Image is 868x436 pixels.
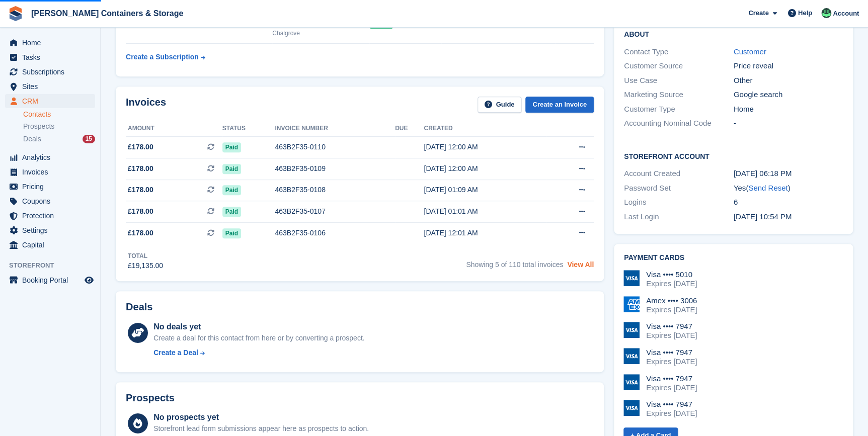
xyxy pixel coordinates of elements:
img: Amex Logo [623,296,640,312]
div: Total [128,251,163,260]
div: No deals yet [153,321,364,333]
h2: Prospects [126,392,175,404]
span: ( ) [746,184,790,192]
a: menu [5,150,95,164]
span: £178.00 [128,185,153,195]
span: Paid [222,207,241,217]
h2: Deals [126,301,152,313]
div: Accounting Nominal Code [624,118,734,129]
div: £19,135.00 [128,260,163,271]
span: £178.00 [128,228,153,238]
span: Paid [222,185,241,195]
div: 463B2F35-0108 [275,185,395,195]
div: No prospects yet [153,411,369,423]
div: Password Set [624,183,734,194]
a: View All [567,260,594,269]
span: Create [748,8,768,18]
img: Visa Logo [623,348,640,364]
div: - [734,118,843,129]
a: Create an Invoice [525,97,594,113]
img: stora-icon-8386f47178a22dfd0bd8f6a31ec36ba5ce8667c1dd55bd0f319d3a0aa187defe.svg [8,6,23,21]
img: Visa Logo [623,400,640,416]
div: Visa •••• 7947 [646,374,697,383]
span: Booking Portal [22,273,83,287]
img: Visa Logo [623,374,640,390]
a: Prospects [23,121,95,132]
a: menu [5,79,95,94]
th: Created [424,121,546,137]
div: [DATE] 06:18 PM [734,168,843,180]
div: Price reveal [734,60,843,72]
span: CRM [22,94,83,108]
div: Last Login [624,211,734,223]
th: Invoice number [275,121,395,137]
div: Expires [DATE] [646,279,697,288]
span: Analytics [22,150,83,164]
div: Amex •••• 3006 [646,296,697,305]
span: £178.00 [128,163,153,174]
div: Create a Subscription [126,52,199,62]
span: Paid [222,228,241,238]
a: Send Reset [748,184,787,192]
span: Home [22,36,83,50]
div: Visa •••• 7947 [646,322,697,331]
div: [DATE] 12:01 AM [424,228,546,238]
div: Expires [DATE] [646,409,697,418]
div: Yes [734,183,843,194]
div: 463B2F35-0109 [275,163,395,174]
span: Subscriptions [22,65,83,79]
div: Google search [734,89,843,101]
h2: Storefront Account [624,151,843,161]
span: Help [798,8,812,18]
div: Use Case [624,75,734,86]
img: Visa Logo [623,270,640,286]
a: Create a Deal [153,347,364,358]
a: menu [5,238,95,252]
span: Protection [22,209,83,223]
div: Visa •••• 7947 [646,348,697,357]
span: Deals [23,134,41,144]
div: Contact Type [624,46,734,58]
div: [DATE] 12:00 AM [424,163,546,174]
a: menu [5,273,95,287]
div: Customer Type [624,104,734,115]
div: Create a Deal [153,347,198,358]
div: Home [734,104,843,115]
a: Customer [734,47,766,56]
span: Invoices [22,165,83,179]
div: Marketing Source [624,89,734,101]
div: Expires [DATE] [646,331,697,340]
img: Visa Logo [623,322,640,338]
a: menu [5,223,95,237]
a: Deals 15 [23,134,95,144]
div: [DATE] 12:00 AM [424,142,546,152]
th: Due [395,121,424,137]
div: Customer Source [624,60,734,72]
div: Visa •••• 7947 [646,400,697,409]
span: Capital [22,238,83,252]
a: menu [5,36,95,50]
a: menu [5,209,95,223]
div: 463B2F35-0106 [275,228,395,238]
div: Account Created [624,168,734,180]
div: Logins [624,197,734,208]
h2: Payment cards [624,254,843,262]
span: Account [833,9,859,19]
div: Expires [DATE] [646,383,697,392]
a: Create a Subscription [126,48,205,66]
time: 2023-07-25 21:54:57 UTC [734,212,792,221]
span: £178.00 [128,142,153,152]
a: menu [5,94,95,108]
div: Chalgrove [272,29,369,38]
span: Pricing [22,180,83,194]
div: Visa •••• 5010 [646,270,697,279]
div: Storefront lead form submissions appear here as prospects to action. [153,423,369,434]
img: Arjun Preetham [821,8,831,18]
div: 6 [734,197,843,208]
span: Showing 5 of 110 total invoices [466,260,563,269]
h2: About [624,29,843,39]
span: Storefront [9,260,100,271]
div: 463B2F35-0110 [275,142,395,152]
div: 15 [83,135,95,143]
th: Status [222,121,275,137]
